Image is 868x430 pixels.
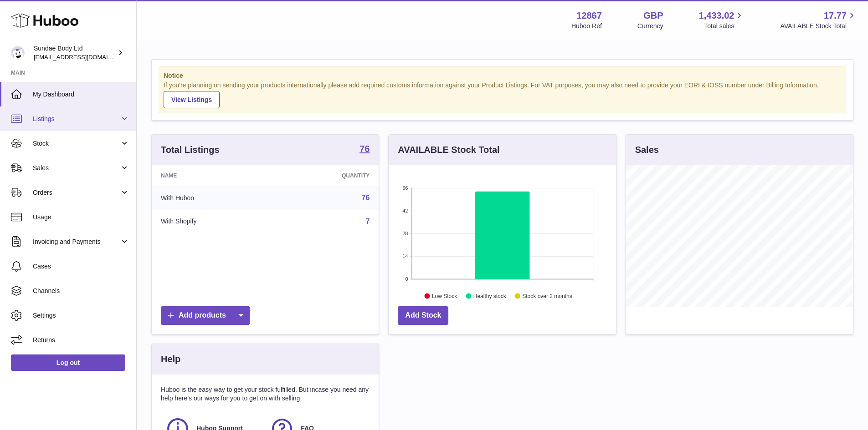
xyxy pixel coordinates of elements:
[780,22,857,30] span: AVAILABLE Stock Total
[33,164,120,172] span: Sales
[33,213,129,222] span: Usage
[161,353,180,365] h3: Help
[635,144,659,156] h3: Sales
[11,46,25,60] img: felicity@sundaebody.com
[824,10,847,22] span: 17.77
[403,253,408,259] text: 14
[637,22,663,30] div: Currency
[699,10,734,22] span: 1,433.02
[398,306,448,325] a: Add Stock
[11,354,125,371] a: Log out
[33,139,120,148] span: Stock
[780,10,857,30] a: 17.77 AVAILABLE Stock Total
[699,10,745,30] a: 1,433.02 Total sales
[33,188,120,197] span: Orders
[161,144,220,156] h3: Total Listings
[33,262,129,271] span: Cases
[164,81,841,108] div: If you're planning on sending your products internationally please add required customs informati...
[164,71,841,80] strong: Notice
[403,231,408,236] text: 28
[33,287,129,295] span: Channels
[161,306,250,325] a: Add products
[34,44,116,61] div: Sundae Body Ltd
[33,336,129,344] span: Returns
[704,22,745,30] span: Total sales
[274,165,379,186] th: Quantity
[398,144,499,156] h3: AVAILABLE Stock Total
[403,185,408,191] text: 56
[152,186,274,210] td: With Huboo
[523,293,572,299] text: Stock over 2 months
[473,293,507,299] text: Healthy stock
[403,208,408,213] text: 42
[161,385,370,403] p: Huboo is the easy way to get your stock fulfilled. But incase you need any help here's our ways f...
[360,144,370,153] strong: 76
[576,10,602,22] strong: 12867
[34,53,134,61] span: [EMAIL_ADDRESS][DOMAIN_NAME]
[365,218,370,225] a: 7
[33,238,120,246] span: Invoicing and Payments
[571,22,602,30] div: Huboo Ref
[432,293,457,299] text: Low Stock
[362,194,370,202] a: 76
[643,10,663,22] strong: GBP
[33,90,129,99] span: My Dashboard
[164,91,220,108] a: View Listings
[33,311,129,320] span: Settings
[33,115,120,123] span: Listings
[152,165,274,186] th: Name
[406,276,408,282] text: 0
[152,210,274,233] td: With Shopify
[360,144,370,155] a: 76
